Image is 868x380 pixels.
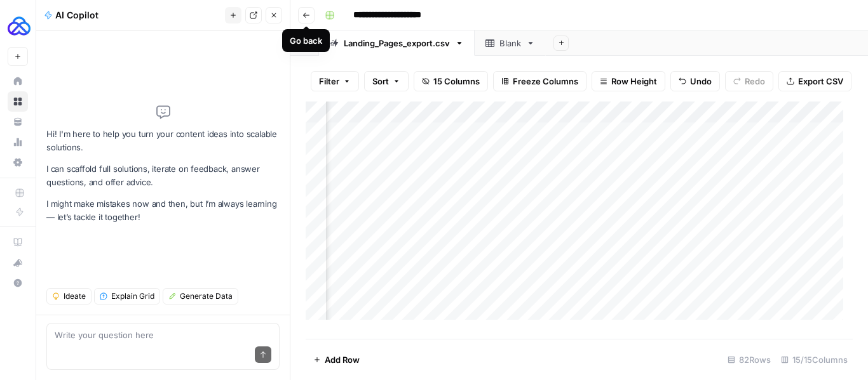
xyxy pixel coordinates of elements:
[319,30,475,56] a: Landing_Pages_export.csv
[306,350,367,370] button: Add Row
[364,71,409,91] button: Sort
[8,252,28,273] button: What's new?
[8,15,31,37] img: AUQ Logo
[670,71,720,91] button: Undo
[344,37,450,49] div: Landing_Pages_export.csv
[475,30,546,56] a: Blank
[8,112,28,132] a: Your Data
[690,75,712,88] span: Undo
[8,91,28,112] a: Browse
[592,71,665,91] button: Row Height
[46,162,280,189] p: I can scaffold full solutions, iterate on feedback, answer questions, and offer advice.
[46,197,280,224] p: I might make mistakes now and then, but I’m always learning — let’s tackle it together!
[180,291,233,302] span: Generate Data
[414,71,488,91] button: 15 Columns
[163,288,238,305] button: Generate Data
[8,132,28,152] a: Usage
[8,152,28,173] a: Settings
[433,75,480,88] span: 15 Columns
[319,75,339,88] span: Filter
[372,75,389,88] span: Sort
[8,253,27,272] div: What's new?
[8,273,28,293] button: Help + Support
[325,353,360,366] span: Add Row
[745,75,765,88] span: Redo
[94,288,160,305] button: Explain Grid
[46,288,92,305] button: Ideate
[513,75,578,88] span: Freeze Columns
[111,291,154,302] span: Explain Grid
[798,75,843,88] span: Export CSV
[8,71,28,91] a: Home
[46,128,280,154] p: Hi! I'm here to help you turn your content ideas into scalable solutions.
[611,75,657,88] span: Row Height
[778,71,851,91] button: Export CSV
[776,350,853,370] div: 15/15 Columns
[493,71,587,91] button: Freeze Columns
[499,37,521,49] div: Blank
[64,291,86,302] span: Ideate
[311,71,359,91] button: Filter
[8,10,28,42] button: Workspace: AUQ
[725,71,773,91] button: Redo
[8,232,28,252] a: AirOps Academy
[44,9,221,22] div: AI Copilot
[722,350,776,370] div: 82 Rows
